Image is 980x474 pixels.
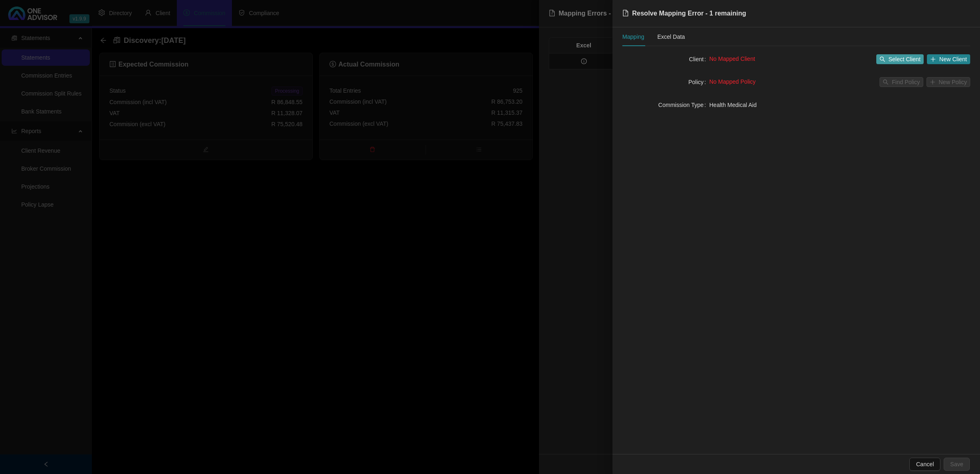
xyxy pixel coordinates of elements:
label: Commission Type [658,98,709,111]
button: New Policy [927,77,970,87]
span: No Mapped Client [709,56,755,62]
label: Policy [688,76,709,89]
button: Find Policy [880,77,923,87]
div: Excel Data [657,32,685,41]
div: Mapping [622,32,644,41]
span: No Mapped Policy [709,78,756,85]
button: Cancel [909,458,940,471]
span: file-exclamation [622,10,629,16]
label: Client [689,53,709,66]
button: Select Client [876,54,924,64]
button: Save [944,458,970,471]
span: New Client [939,55,967,64]
span: Health Medical Aid [709,102,757,108]
button: New Client [927,54,970,64]
span: Cancel [916,460,934,469]
span: plus [930,56,936,62]
span: search [880,56,885,62]
span: Select Client [889,55,921,64]
span: Resolve Mapping Error - 1 remaining [632,10,746,17]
